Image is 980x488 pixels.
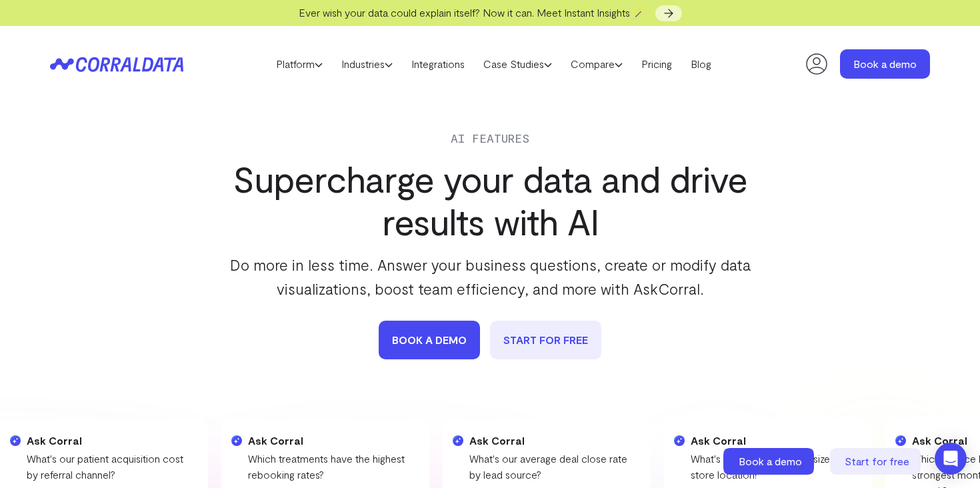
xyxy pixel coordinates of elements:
a: Integrations [402,54,474,74]
span: Book a demo [739,455,802,467]
h1: Supercharge your data and drive results with AI [218,157,762,243]
a: Book a demo [723,448,817,475]
a: Case Studies [474,54,561,74]
a: Blog [681,54,721,74]
div: Open Intercom Messenger [935,443,967,475]
a: START FOR FREE [490,321,601,359]
div: AI Features [218,129,762,147]
a: Start for free [830,448,923,475]
a: Pricing [632,54,681,74]
a: book a demo [379,321,480,359]
p: What's our average deal close rate by lead source? [469,451,637,483]
h4: Ask Corral [27,433,195,449]
h4: Ask Corral [469,433,637,449]
h4: Ask Corral [248,433,416,449]
a: Compare [561,54,632,74]
p: Which treatments have the highest rebooking rates? [248,451,416,483]
p: What's our average basket size by store location? [691,451,859,483]
a: Book a demo [840,49,930,79]
p: What's our patient acquisition cost by referral channel? [27,451,195,483]
span: Ever wish your data could explain itself? Now it can. Meet Instant Insights 🪄 [299,6,646,19]
a: Platform [267,54,332,74]
a: Industries [332,54,402,74]
p: Do more in less time. Answer your business questions, create or modify data visualizations, boost... [218,253,762,301]
span: Start for free [845,455,909,467]
h4: Ask Corral [691,433,859,449]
